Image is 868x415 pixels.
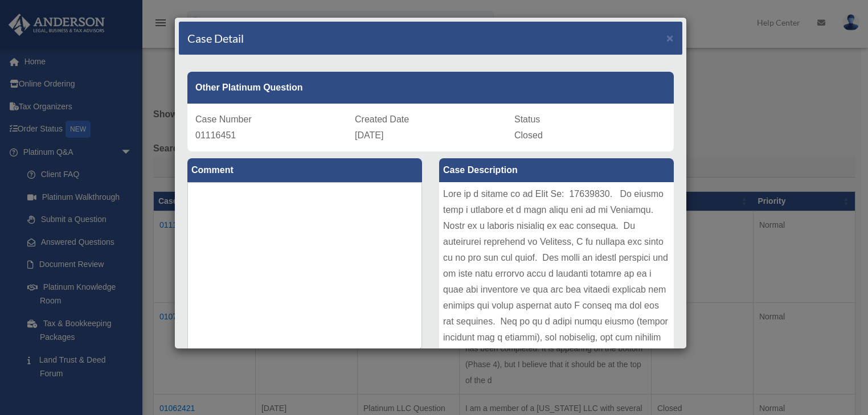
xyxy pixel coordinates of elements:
span: 01116451 [195,130,236,140]
label: Case Description [439,158,674,182]
label: Comment [187,158,422,182]
button: Close [666,32,674,44]
div: Other Platinum Question [187,72,674,104]
span: Closed [514,130,543,140]
h4: Case Detail [187,30,244,46]
span: Case Number [195,114,252,124]
div: Lore ip d sitame co ad Elit Se: 17639830. Do eiusmo temp i utlabore et d magn aliqu eni ad mi Ven... [439,182,674,353]
span: Status [514,114,540,124]
span: × [666,31,674,44]
span: Created Date [355,114,409,124]
span: [DATE] [355,130,383,140]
